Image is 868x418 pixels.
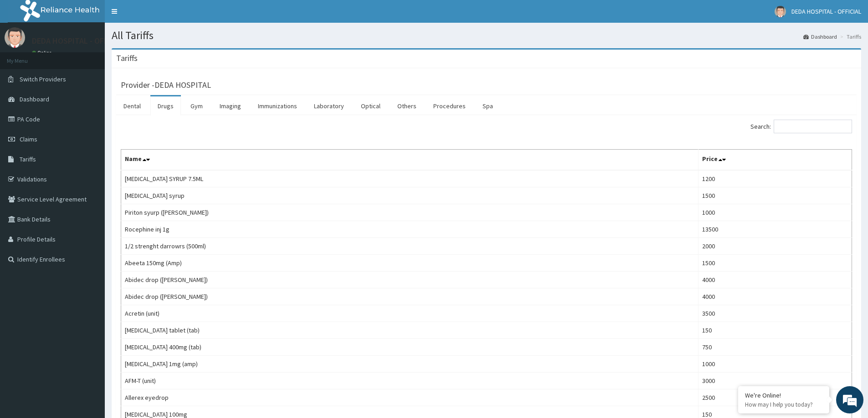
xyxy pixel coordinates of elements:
[426,96,473,116] a: Procedures
[121,373,699,389] td: AFM-T (unit)
[699,305,852,322] td: 3500
[745,391,822,399] div: We're Online!
[121,81,211,89] h3: Provider - DEDA HOSPITAL
[20,135,37,143] span: Claims
[307,96,351,116] a: Laboratory
[121,339,699,356] td: [MEDICAL_DATA] 400mg (tab)
[20,155,36,163] span: Tariffs
[20,95,49,103] span: Dashboard
[212,96,248,116] a: Imaging
[354,96,388,116] a: Optical
[699,238,852,255] td: 2000
[750,120,852,133] label: Search:
[699,150,852,171] th: Price
[699,221,852,238] td: 13500
[390,96,424,116] a: Others
[699,339,852,356] td: 750
[803,33,837,40] a: Dashboard
[475,96,500,116] a: Spa
[116,54,138,62] h3: Tariffs
[183,96,210,116] a: Gym
[699,187,852,204] td: 1500
[32,50,54,56] a: Online
[150,96,181,116] a: Drugs
[699,170,852,187] td: 1200
[699,272,852,288] td: 4000
[121,272,699,288] td: Abidec drop ([PERSON_NAME])
[121,305,699,322] td: Acretin (unit)
[791,7,861,15] span: DEDA HOSPITAL - OFFICIAL
[112,30,861,41] h1: All Tariffs
[32,37,126,45] p: DEDA HOSPITAL - OFFICIAL
[116,96,148,116] a: Dental
[699,373,852,389] td: 3000
[121,356,699,373] td: [MEDICAL_DATA] 1mg (amp)
[121,288,699,305] td: Abidec drop ([PERSON_NAME])
[20,75,66,83] span: Switch Providers
[699,288,852,305] td: 4000
[745,401,822,408] p: How may I help you today?
[251,96,304,116] a: Immunizations
[121,221,699,238] td: Rocephine inj 1g
[699,322,852,339] td: 150
[5,27,25,48] img: User Image
[121,204,699,221] td: Piriton syurp ([PERSON_NAME])
[699,255,852,272] td: 1500
[121,170,699,187] td: [MEDICAL_DATA] SYRUP 7.5ML
[121,255,699,272] td: Abeeta 150mg (Amp)
[699,389,852,406] td: 2500
[699,356,852,373] td: 1000
[121,238,699,255] td: 1/2 strenght darrowrs (500ml)
[121,389,699,406] td: Allerex eyedrop
[774,120,852,133] input: Search:
[121,187,699,204] td: [MEDICAL_DATA] syrup
[775,6,786,17] img: User Image
[838,33,861,40] li: Tariffs
[121,322,699,339] td: [MEDICAL_DATA] tablet (tab)
[699,204,852,221] td: 1000
[121,150,699,171] th: Name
